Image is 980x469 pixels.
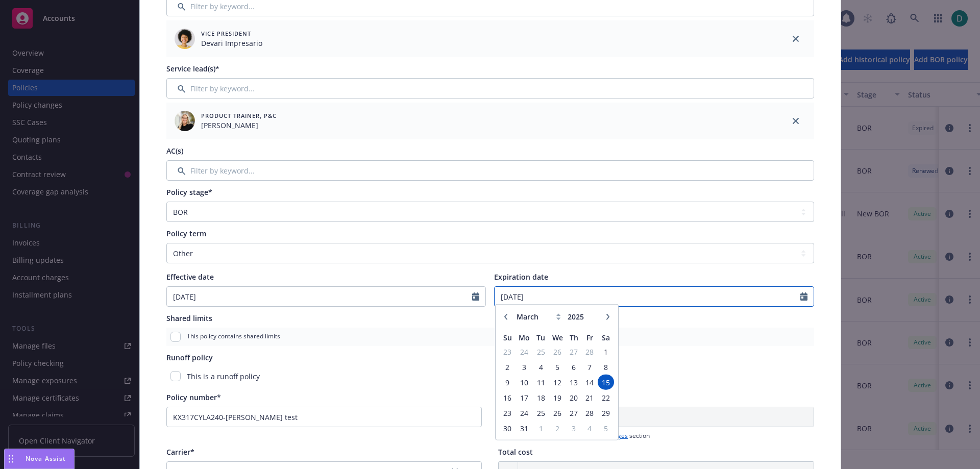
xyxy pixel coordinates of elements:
span: Devari Impresario [201,38,262,48]
div: Policy will not renew [498,367,814,386]
td: 13 [566,375,582,390]
span: 2 [550,422,565,434]
span: 2 [501,360,514,373]
span: 6 [567,360,581,373]
span: 28 [583,345,597,358]
img: employee photo [175,29,195,49]
td: 23 [500,344,516,359]
td: 27 [566,405,582,421]
td: 4 [533,359,549,375]
svg: Calendar [800,292,807,301]
span: 30 [501,422,514,434]
input: MM/DD/YYYY [167,287,473,306]
span: To change this value, go to the section [498,431,814,440]
td: 22 [598,390,614,405]
span: [PERSON_NAME] [201,120,277,131]
td: 26 [549,344,566,359]
span: Policy stage* [166,187,212,197]
input: Filter by keyword... [166,78,814,98]
img: employee photo [175,111,195,131]
td: 20 [566,390,582,405]
td: 31 [516,421,533,436]
td: 27 [566,344,582,359]
td: 28 [582,344,598,359]
span: 1 [534,422,548,434]
td: 4 [582,421,598,436]
input: Filter by keyword... [166,160,814,181]
td: 14 [582,375,598,390]
span: 29 [599,406,612,419]
div: This policy contains shared limits [166,328,814,346]
span: We [552,333,563,342]
svg: Calendar [472,292,479,301]
span: Mo [519,333,530,342]
span: 15 [599,376,612,388]
span: Tu [536,333,545,342]
td: 9 [500,375,516,390]
span: 3 [517,360,532,373]
input: 0.00 [518,407,814,427]
span: Policy term [166,229,206,238]
td: 24 [516,405,533,421]
span: 24 [517,345,532,358]
td: 3 [516,359,533,375]
span: Total cost [498,447,533,457]
span: 4 [534,360,548,373]
td: 2 [549,421,566,436]
span: 25 [534,345,548,358]
span: 5 [550,360,565,373]
a: close [790,115,802,127]
span: 19 [550,391,565,404]
td: 10 [516,375,533,390]
span: AC(s) [166,146,183,156]
td: 25 [533,405,549,421]
span: 5 [599,422,612,434]
span: Runoff policy [166,353,213,362]
span: 10 [517,376,532,388]
span: 13 [567,376,581,388]
td: 12 [549,375,566,390]
td: 28 [582,405,598,421]
span: Th [570,333,578,342]
span: 27 [567,345,581,358]
span: 26 [550,345,565,358]
span: Effective date [166,272,214,282]
td: 17 [516,390,533,405]
span: 12 [550,376,565,388]
td: 25 [533,344,549,359]
span: 27 [567,406,581,419]
td: 24 [516,344,533,359]
div: This is a runoff policy [166,367,482,386]
span: Sa [602,333,610,342]
td: 18 [533,390,549,405]
span: 4 [583,422,597,434]
td: 1 [598,344,614,359]
td: 30 [500,421,516,436]
span: 22 [599,391,612,404]
span: Su [503,333,512,342]
span: Policy number* [166,392,221,402]
span: 20 [567,391,581,404]
span: 23 [501,406,514,419]
td: 11 [533,375,549,390]
span: 7 [583,360,597,373]
span: Product Trainer, P&C [201,111,277,120]
td: 1 [533,421,549,436]
span: 3 [567,422,581,434]
td: 26 [549,405,566,421]
span: 18 [534,391,548,404]
td: 16 [500,390,516,405]
td: 21 [582,390,598,405]
td: 15 [598,375,614,390]
td: 5 [549,359,566,375]
span: Expiration date [494,272,548,282]
span: 28 [583,406,597,419]
span: 24 [517,406,532,419]
span: Service lead(s)* [166,64,219,73]
span: 25 [534,406,548,419]
td: 6 [566,359,582,375]
span: Shared limits [166,313,212,323]
span: Fr [586,333,593,342]
td: 19 [549,390,566,405]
